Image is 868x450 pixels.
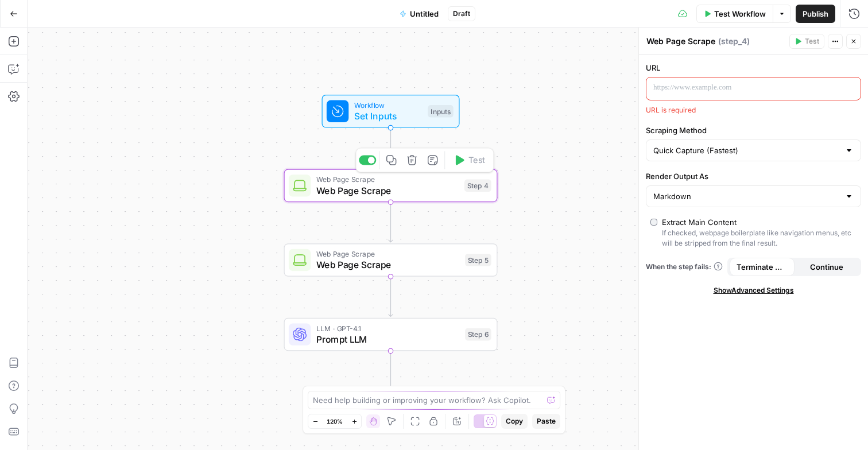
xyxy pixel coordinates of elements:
span: Show Advanced Settings [714,285,794,296]
div: If checked, webpage boilerplate like navigation menus, etc will be stripped from the final result. [662,228,857,249]
span: Continue [810,261,843,273]
button: Copy [501,414,528,429]
div: Inputs [428,105,453,118]
div: Extract Main Content [662,216,737,228]
div: Step 5 [465,254,491,266]
label: Scraping Method [646,125,861,136]
span: Paste [537,416,556,426]
button: Publish [796,5,835,23]
span: Test [468,154,485,166]
div: Step 6 [465,328,491,341]
input: Quick Capture (Fastest) [653,145,840,156]
input: Extract Main ContentIf checked, webpage boilerplate like navigation menus, etc will be stripped f... [650,219,657,226]
button: Test [448,151,490,169]
div: EndOutput [284,392,498,425]
span: Test Workflow [714,8,766,20]
span: Untitled [410,8,439,20]
span: Web Page Scrape [316,249,460,259]
span: LLM · GPT-4.1 [316,323,460,333]
span: Copy [506,416,523,426]
span: Workflow [354,99,423,110]
input: Markdown [653,191,840,202]
span: Draft [453,9,470,19]
label: URL [646,62,861,73]
button: Continue [795,258,859,276]
span: Web Page Scrape [316,258,460,271]
button: Paste [532,414,560,429]
g: Edge from step_4 to step_5 [389,202,393,242]
div: LLM · GPT-4.1Prompt LLMStep 6 [284,318,498,351]
span: 120% [327,417,343,426]
div: Web Page ScrapeWeb Page ScrapeStep 4Test [284,169,498,203]
a: When the step fails: [646,262,723,272]
g: Edge from step_6 to end [389,351,393,391]
span: Terminate Workflow [737,261,788,273]
div: WorkflowSet InputsInputs [284,95,498,128]
span: Set Inputs [354,109,423,123]
textarea: Web Page Scrape [646,36,715,47]
button: Untitled [393,5,445,23]
span: Prompt LLM [316,332,460,346]
span: Publish [803,8,828,20]
div: URL is required [646,105,861,115]
g: Edge from step_5 to step_6 [389,277,393,317]
span: Web Page Scrape [316,174,459,185]
span: ( step_4 ) [718,36,750,47]
span: Web Page Scrape [316,184,459,197]
button: Test [789,34,824,49]
div: Step 4 [464,180,491,192]
button: Test Workflow [696,5,773,23]
span: Test [805,36,819,46]
div: Web Page ScrapeWeb Page ScrapeStep 5 [284,243,498,277]
label: Render Output As [646,170,861,182]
